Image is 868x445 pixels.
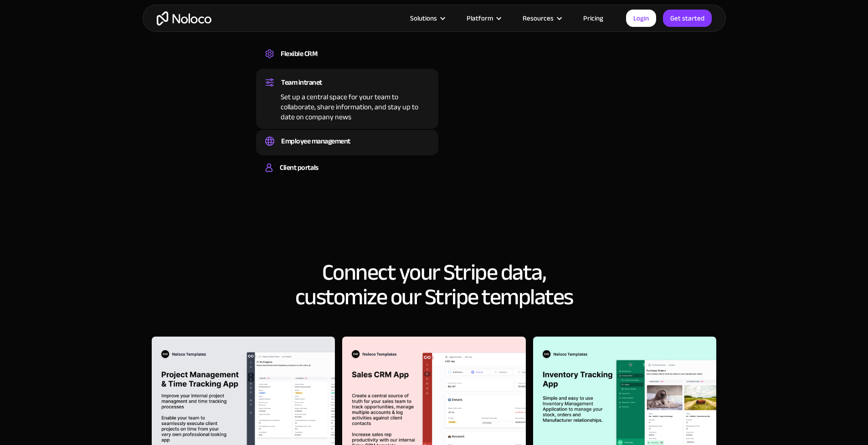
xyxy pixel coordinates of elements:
[265,89,429,122] div: Set up a central space for your team to collaborate, share information, and stay up to date on co...
[265,61,429,63] div: Create a custom CRM that you can adapt to your business’s needs, centralize your workflows, and m...
[280,161,318,174] div: Client portals
[281,134,350,148] div: Employee management
[157,11,211,26] a: home
[663,10,712,27] a: Get started
[467,12,493,24] div: Platform
[281,76,322,89] div: Team intranet
[281,47,317,61] div: Flexible CRM
[399,12,455,24] div: Solutions
[265,174,429,177] div: Build a secure, fully-branded, and personalized client portal that lets your customers self-serve.
[626,10,656,27] a: Login
[410,12,437,24] div: Solutions
[523,12,554,24] div: Resources
[265,148,429,151] div: Easily manage employee information, track performance, and handle HR tasks from a single platform.
[455,12,511,24] div: Platform
[572,12,615,24] a: Pricing
[152,260,717,309] h2: Connect your Stripe data, customize our Stripe templates
[511,12,572,24] div: Resources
